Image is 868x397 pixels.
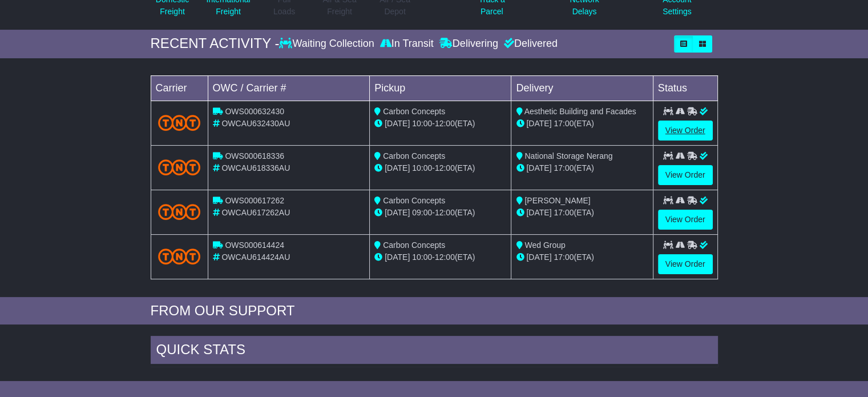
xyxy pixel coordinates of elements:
div: RECENT ACTIVITY - [151,35,280,52]
span: [DATE] [526,208,551,217]
td: Status [653,75,717,101]
span: Carbon Concepts [383,240,445,250]
span: [DATE] [385,163,410,173]
span: 12:00 [435,163,455,173]
span: OWCAU617262AU [221,208,290,217]
span: [DATE] [526,119,551,128]
td: OWC / Carrier # [208,75,370,101]
td: Delivery [511,75,653,101]
span: 17:00 [554,119,574,128]
span: 10:00 [412,119,432,128]
td: Deliveries [151,367,718,396]
span: [DATE] [526,163,551,173]
span: OWCAU614424AU [221,252,290,262]
span: 09:00 [412,208,432,217]
img: TNT_Domestic.png [158,248,201,264]
span: 17:00 [554,208,574,217]
img: TNT_Domestic.png [158,204,201,219]
span: OWS000614424 [225,240,284,250]
div: Waiting Collection [279,38,377,50]
span: [DATE] [385,119,410,128]
span: [DATE] [385,252,410,262]
span: Carbon Concepts [383,151,445,161]
div: Delivering [437,38,501,50]
div: Delivered [501,38,558,50]
span: 17:00 [554,163,574,173]
span: OWS000632430 [225,107,284,116]
td: Pickup [370,75,511,101]
span: OWS000617262 [225,196,284,205]
div: (ETA) [516,162,648,174]
div: (ETA) [516,207,648,219]
div: (ETA) [516,251,648,263]
div: In Transit [377,38,437,50]
span: [PERSON_NAME] [524,196,590,205]
span: OWCAU618336AU [221,163,290,173]
span: 10:00 [412,163,432,173]
span: OWCAU632430AU [221,119,290,128]
span: 12:00 [435,252,455,262]
div: - (ETA) [374,251,506,263]
div: - (ETA) [374,162,506,174]
span: Wed Group [524,240,565,250]
img: TNT_Domestic.png [158,115,201,130]
span: 12:00 [435,119,455,128]
span: [DATE] [385,208,410,217]
a: View Order [658,165,713,185]
img: TNT_Domestic.png [158,159,201,175]
td: Carrier [151,75,208,101]
div: - (ETA) [374,118,506,130]
div: FROM OUR SUPPORT [151,303,718,319]
span: Aesthetic Building and Facades [524,107,636,116]
span: [DATE] [526,252,551,262]
a: View Order [658,121,713,141]
span: 10:00 [412,252,432,262]
span: National Storage Nerang [524,151,612,161]
span: 12:00 [435,208,455,217]
a: View Order [658,210,713,230]
div: (ETA) [516,118,648,130]
span: OWS000618336 [225,151,284,161]
a: View Order [658,254,713,274]
span: 17:00 [554,252,574,262]
div: - (ETA) [374,207,506,219]
div: Quick Stats [151,336,718,367]
span: Carbon Concepts [383,196,445,205]
span: Carbon Concepts [383,107,445,116]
